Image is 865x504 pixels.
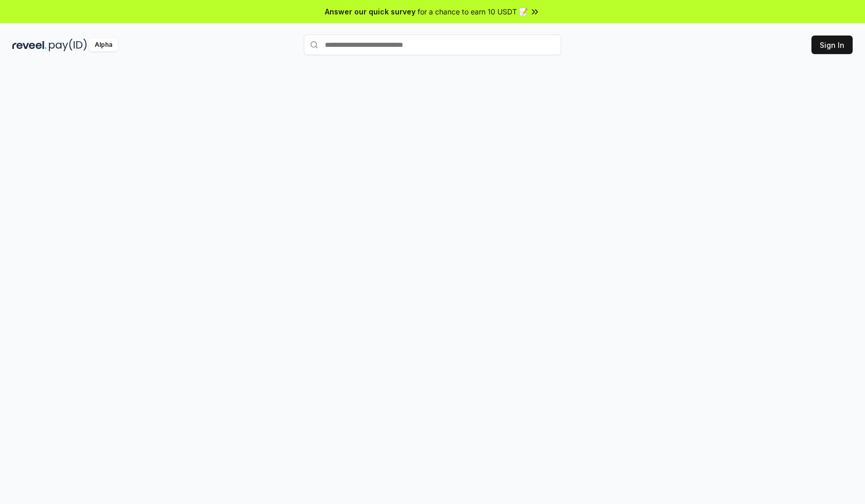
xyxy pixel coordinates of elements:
[49,39,87,51] img: pay_id
[89,39,118,51] div: Alpha
[325,6,416,17] span: Answer our quick survey
[811,36,853,54] button: Sign In
[418,6,528,17] span: for a chance to earn 10 USDT 📝
[12,39,47,51] img: reveel_dark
